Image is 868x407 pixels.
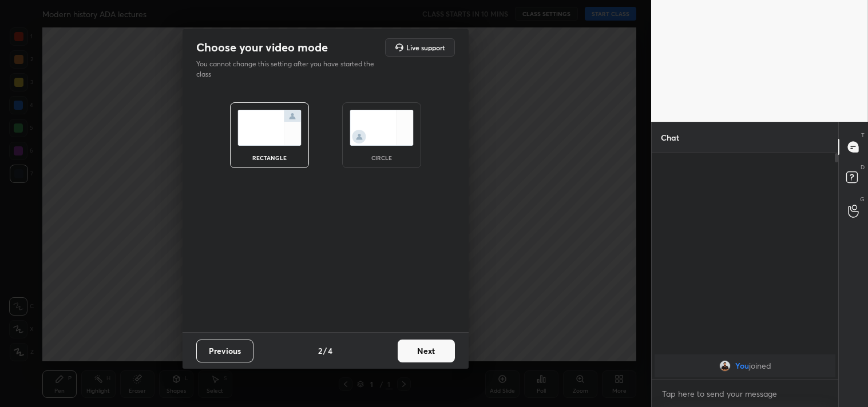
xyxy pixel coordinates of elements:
img: normalScreenIcon.ae25ed63.svg [237,110,302,146]
button: Next [398,340,455,362]
div: rectangle [247,155,292,161]
span: You [735,361,748,370]
div: circle [359,155,405,161]
p: You cannot change this setting after you have started the class [196,59,382,79]
img: circleScreenIcon.acc0effb.svg [350,110,414,146]
img: 50a2b7cafd4e47798829f34b8bc3a81a.jpg [719,360,730,372]
div: grid [652,352,838,380]
button: Previous [196,340,253,362]
h5: Live support [406,44,445,51]
p: Chat [652,122,688,153]
p: G [860,195,865,203]
h4: / [323,345,327,357]
h4: 4 [328,345,332,357]
h4: 2 [318,345,322,357]
span: joined [748,361,771,370]
p: T [861,131,865,139]
p: D [861,163,865,171]
h2: Choose your video mode [196,40,328,55]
